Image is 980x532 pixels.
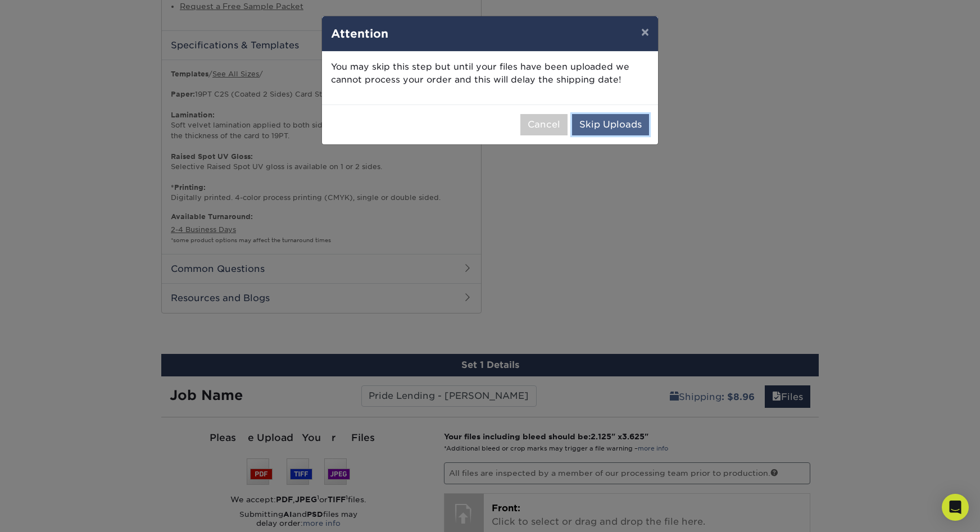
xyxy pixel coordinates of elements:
[572,114,649,135] button: Skip Uploads
[331,61,649,87] p: You may skip this step but until your files have been uploaded we cannot process your order and t...
[632,16,658,48] button: ×
[331,25,649,42] h4: Attention
[942,494,969,521] div: Open Intercom Messenger
[520,114,568,135] button: Cancel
